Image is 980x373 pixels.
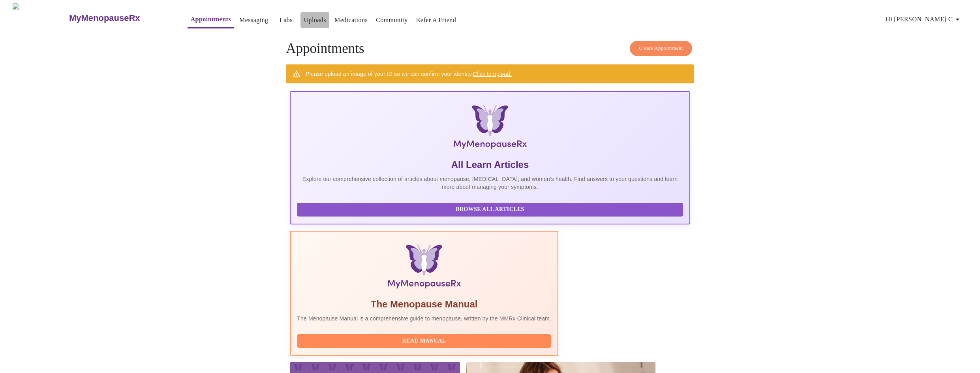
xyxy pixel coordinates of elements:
button: Hi [PERSON_NAME] c [882,11,965,27]
a: Browse All Articles [297,205,685,212]
button: Appointments [188,11,234,28]
button: Medications [331,12,371,28]
img: MyMenopauseRx Logo [13,3,68,33]
h3: MyMenopauseRx [69,13,140,23]
p: Explore our comprehensive collection of articles about menopause, [MEDICAL_DATA], and women's hea... [297,175,683,191]
span: Create Appointment [639,44,683,53]
a: Appointments [191,14,231,25]
button: Messaging [236,12,271,28]
button: Read Manual [297,334,551,348]
button: Uploads [300,12,329,28]
h4: Appointments [286,41,694,57]
span: Read Manual [305,336,543,346]
a: Labs [280,15,293,26]
a: Click to upload. [473,71,512,77]
a: Messaging [239,15,268,26]
a: Read Manual [297,337,553,344]
a: Medications [334,15,368,26]
img: MyMenopauseRx Logo [357,105,623,152]
a: Uploads [304,15,326,26]
a: Community [376,15,408,26]
button: Create Appointment [630,41,692,56]
button: Browse All Articles [297,203,683,217]
a: Refer a Friend [416,15,456,26]
span: Browse All Articles [305,205,675,215]
img: Menopause Manual [337,244,511,292]
h5: All Learn Articles [297,158,683,171]
button: Labs [273,12,299,28]
span: Hi [PERSON_NAME] c [886,14,962,25]
h5: The Menopause Manual [297,298,551,311]
button: Community [373,12,411,28]
button: Refer a Friend [413,12,460,28]
p: The Menopause Manual is a comprehensive guide to menopause, written by the MMRx Clinical team. [297,315,551,322]
div: Please upload an image of your ID so we can confirm your identity. [306,67,512,81]
a: MyMenopauseRx [68,4,171,32]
